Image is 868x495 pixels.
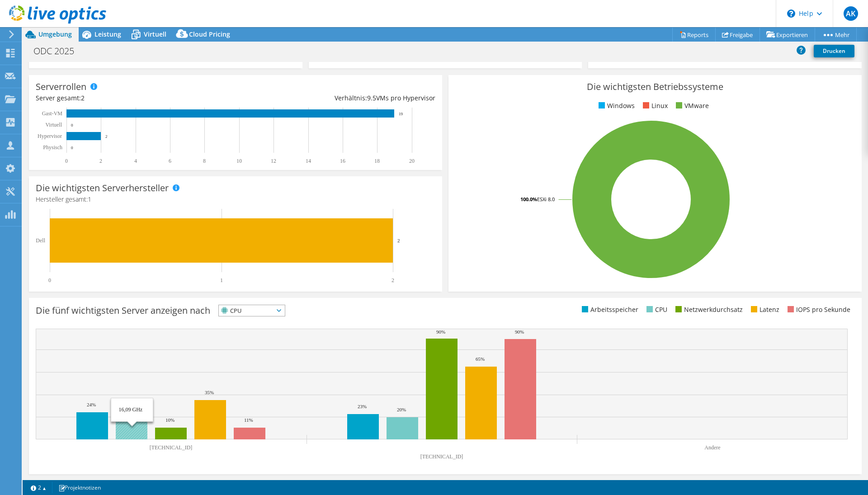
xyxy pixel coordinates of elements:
span: Umgebung [38,30,72,38]
a: Freigabe [715,28,760,42]
text: 4 [134,158,137,164]
text: 20 [409,158,415,164]
span: Cloud Pricing [189,30,230,38]
text: 2 [397,238,400,243]
h3: Serverrollen [36,82,86,92]
text: 24% [87,402,96,407]
text: 19 [399,112,403,116]
text: 11% [244,417,253,423]
text: 35% [205,390,214,395]
text: 2 [99,158,102,164]
li: VMware [674,101,709,111]
a: Mehr [815,28,857,42]
text: [TECHNICAL_ID] [420,453,463,460]
text: 20% [397,407,406,412]
span: Virtuell [144,30,166,38]
text: 6 [169,158,171,164]
text: 2 [392,277,394,283]
text: 90% [436,329,445,335]
tspan: 100.0% [520,196,537,203]
text: 0 [71,123,73,127]
text: 8 [203,158,206,164]
a: Reports [672,28,716,42]
span: 9.5 [367,94,376,102]
text: Gast-VM [42,110,63,117]
text: 0 [48,277,51,283]
a: Drucken [814,45,854,57]
text: 90% [515,329,524,335]
text: 1 [220,277,223,283]
text: Physisch [43,144,62,151]
text: 2 [105,134,108,139]
li: IOPS pro Sekunde [785,305,850,315]
li: Windows [596,101,635,111]
text: 0 [71,146,73,150]
h1: ODC 2025 [29,46,88,56]
h4: Hersteller gesamt: [36,194,435,204]
a: Projektnotizen [52,482,107,493]
text: Hypervisor [38,133,62,139]
span: AK [844,6,858,21]
h3: Die wichtigsten Serverhersteller [36,183,169,193]
tspan: ESXi 8.0 [537,196,555,203]
a: 2 [24,482,52,493]
text: 10 [236,158,242,164]
text: Andere [704,444,720,451]
span: Leistung [94,30,121,38]
span: 2 [81,94,85,102]
h3: Die wichtigsten Betriebssysteme [455,82,855,92]
li: Latenz [749,305,779,315]
li: Arbeitsspeicher [580,305,638,315]
text: [TECHNICAL_ID] [150,444,193,451]
text: 0 [65,158,68,164]
div: Server gesamt: [36,93,236,103]
li: Netzwerkdurchsatz [673,305,743,315]
li: Linux [641,101,668,111]
text: 16 [340,158,345,164]
text: Virtuell [45,122,62,128]
text: 12 [271,158,276,164]
text: 18 [374,158,380,164]
text: 10% [165,417,175,423]
text: 65% [476,356,485,362]
li: CPU [644,305,667,315]
svg: \n [787,9,795,18]
a: Exportieren [759,28,815,42]
text: 24% [126,402,135,408]
span: CPU [219,305,274,316]
text: Dell [36,237,45,244]
div: Verhältnis: VMs pro Hypervisor [236,93,435,103]
text: 23% [358,404,367,409]
text: 14 [306,158,311,164]
span: 1 [88,195,91,203]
